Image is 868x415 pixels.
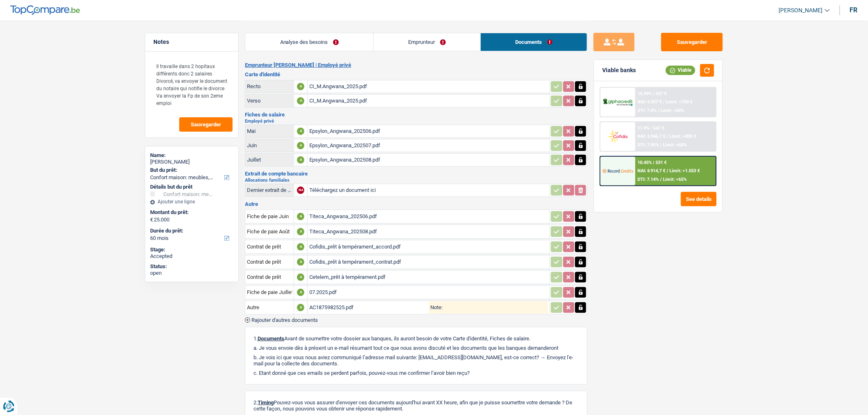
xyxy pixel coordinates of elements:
[254,354,579,367] p: b. Je vois ici que vous nous aviez communiqué l’adresse mail suivante: [EMAIL_ADDRESS][DOMAIN_NA...
[660,177,662,182] span: /
[374,33,480,51] a: Emprunteur
[247,128,292,134] div: Mai
[247,142,292,148] div: Juin
[429,305,443,310] label: Note:
[245,171,587,176] h3: Extrait de compte bancaire
[309,95,548,107] div: CI_M.Angwana_2025.pdf
[603,129,633,144] img: Cofidis
[666,99,693,105] span: Limit: >750 €
[309,286,548,299] div: 07.2025.pdf
[309,241,548,253] div: Cofidis_prêt à tempérament_accord.pdf
[297,289,304,296] div: A
[297,228,304,235] div: A
[150,270,233,276] div: open
[850,6,858,14] div: fr
[245,201,587,207] h3: Autre
[150,253,233,260] div: Accepted
[254,399,579,412] p: 2. Pouvez-vous vous assurer d'envoyer ces documents aujourd'hui avant XX heure, afin que je puiss...
[309,226,548,238] div: Titeca_Angwana_202508.pdf
[297,258,304,266] div: A
[309,256,548,268] div: Cofidis_prêt à tempérament_contrat.pdf
[150,152,233,159] div: Name:
[670,134,697,139] span: Limit: >800 €
[297,83,304,90] div: A
[254,335,579,342] p: 1. Avant de soumettre votre dossier aux banques, ils auront besoin de votre Carte d'identité, Fic...
[661,108,685,113] span: Limit: <60%
[638,160,667,165] div: 10.45% | 531 €
[150,217,153,223] span: €
[603,98,633,107] img: AlphaCredit
[258,335,284,342] span: Documents
[245,33,373,51] a: Analyse des besoins
[150,199,233,205] div: Ajouter une ligne
[245,178,587,182] h2: Allocations familiales
[681,192,717,206] button: See details
[247,83,292,89] div: Recto
[297,156,304,164] div: A
[638,99,662,105] span: NAI: 6 357 €
[638,91,667,96] div: 10.99% | 537 €
[247,187,292,193] div: Dernier extrait de compte pour vos allocations familiales
[666,66,695,75] div: Viable
[245,72,587,77] h3: Carte d'identité
[254,370,579,376] p: c. Etant donné que ces emails se perdent parfois, pouvez-vous me confirmer l’avoir bien reçu?
[663,99,665,105] span: /
[309,154,548,166] div: Epsylon_Angwana_202508.pdf
[10,5,80,15] img: TopCompare Logo
[245,62,587,68] h2: Emprunteur [PERSON_NAME] | Employé privé
[297,243,304,251] div: A
[179,117,233,132] button: Sauvegarder
[297,304,304,311] div: A
[779,7,823,14] span: [PERSON_NAME]
[247,157,292,163] div: Juillet
[297,213,304,220] div: A
[772,4,830,17] a: [PERSON_NAME]
[297,274,304,281] div: A
[309,125,548,137] div: Epsylon_Angwana_202506.pdf
[150,228,232,234] label: Durée du prêt:
[602,67,636,74] div: Viable banks
[309,210,548,223] div: Titeca_Angwana_202506.pdf
[258,399,274,406] span: Timing
[245,119,587,123] h2: Employé privé
[638,125,665,131] div: 11.9% | 547 €
[297,128,304,135] div: A
[670,168,700,173] span: Limit: >1.553 €
[658,108,660,113] span: /
[309,271,548,283] div: Cetelem_prêt à tempérament.pdf
[150,159,233,165] div: [PERSON_NAME]
[309,80,548,93] div: CI_M.Angwana_2025.pdf
[297,142,304,149] div: A
[245,112,587,117] h3: Fiches de salaire
[663,142,687,148] span: Limit: <60%
[667,134,669,139] span: /
[150,167,232,173] label: But du prêt:
[663,177,687,182] span: Limit: <65%
[254,345,579,351] p: a. Je vous envoie dès à présent un e-mail résumant tout ce que nous avons discuté et les doc...
[150,263,233,270] div: Status:
[297,187,304,194] div: NA
[153,39,230,46] h5: Notes
[247,98,292,104] div: Verso
[191,122,221,127] span: Sauvegarder
[603,163,633,178] img: Record Credits
[638,134,666,139] span: NAI: 6 346,7 €
[660,142,662,148] span: /
[150,184,233,190] div: Détails but du prêt
[667,168,669,173] span: /
[150,209,232,216] label: Montant du prêt:
[638,168,666,173] span: NAI: 6 914,7 €
[638,177,659,182] span: DTI: 7.14%
[297,97,304,105] div: A
[245,317,318,323] button: Rajouter d'autres documents
[309,139,548,152] div: Epsylon_Angwana_202507.pdf
[309,301,429,314] div: AC1875982525.pdf
[481,33,587,51] a: Documents
[638,142,659,148] span: DTI: 7.95%
[150,246,233,253] div: Stage:
[638,108,657,113] span: DTI: 7.8%
[661,33,723,51] button: Sauvegarder
[251,317,318,323] span: Rajouter d'autres documents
